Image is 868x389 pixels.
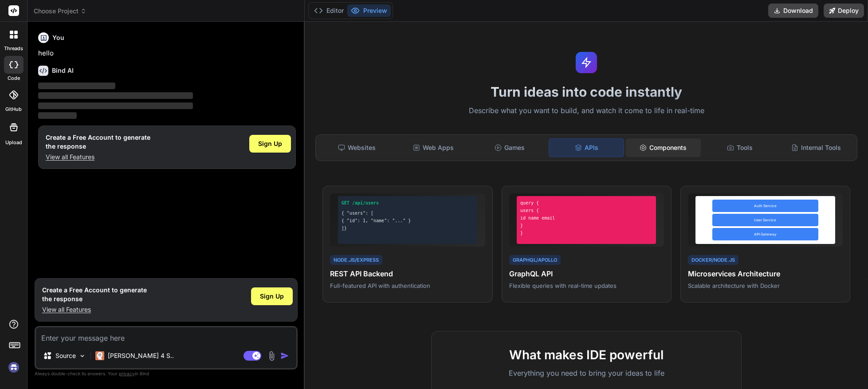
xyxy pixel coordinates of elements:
[824,4,864,18] button: Deploy
[8,75,20,82] label: code
[52,33,64,42] h6: You
[79,352,86,360] img: Pick Models
[549,138,624,157] div: APIs
[95,351,104,360] img: Claude 4 Sonnet
[260,292,284,301] span: Sign Up
[35,369,298,378] p: Always double-check its answers. Your in Bind
[5,139,22,146] label: Upload
[342,200,474,206] div: GET /api/users
[342,225,474,232] div: ]}
[712,214,818,226] div: User Service
[108,351,174,360] p: [PERSON_NAME] 4 S..
[55,351,76,360] p: Source
[38,48,296,59] p: hello
[446,368,727,378] p: Everything you need to bring your ideas to life
[688,255,738,265] div: Docker/Node.js
[626,138,700,157] div: Components
[267,351,277,361] img: attachment
[779,138,853,157] div: Internal Tools
[520,207,652,214] div: users {
[119,371,135,376] span: privacy
[280,351,289,360] img: icon
[38,112,77,119] span: ‌
[509,255,561,265] div: GraphQL/Apollo
[520,215,652,221] div: id name email
[34,7,86,16] span: Choose Project
[46,133,150,151] h1: Create a Free Account to generate the response
[703,138,777,157] div: Tools
[38,102,193,109] span: ‌
[347,4,391,17] button: Preview
[5,106,22,113] label: GitHub
[258,139,282,148] span: Sign Up
[330,255,382,265] div: Node.js/Express
[38,83,115,89] span: ‌
[42,286,147,303] h1: Create a Free Account to generate the response
[330,282,485,290] p: Full-featured API with authentication
[520,230,652,236] div: }
[342,217,474,224] div: { "id": 1, "name": "..." }
[768,4,818,18] button: Download
[712,200,818,212] div: Auth Service
[310,105,863,117] p: Describe what you want to build, and watch it come to life in real-time
[509,282,664,290] p: Flexible queries with real-time updates
[520,222,652,229] div: }
[310,4,347,17] button: Editor
[509,268,664,279] h4: GraphQL API
[520,200,652,206] div: query {
[688,282,843,290] p: Scalable architecture with Docker
[4,45,23,52] label: threads
[310,84,863,100] h1: Turn ideas into code instantly
[446,346,727,364] h2: What makes IDE powerful
[6,360,21,375] img: signin
[330,268,485,279] h4: REST API Backend
[688,268,843,279] h4: Microservices Architecture
[342,210,474,216] div: { "users": [
[42,305,147,314] p: View all Features
[396,138,471,157] div: Web Apps
[46,153,150,161] p: View all Features
[319,138,394,157] div: Websites
[52,66,74,75] h6: Bind AI
[712,228,818,240] div: API Gateway
[472,138,547,157] div: Games
[38,92,193,99] span: ‌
